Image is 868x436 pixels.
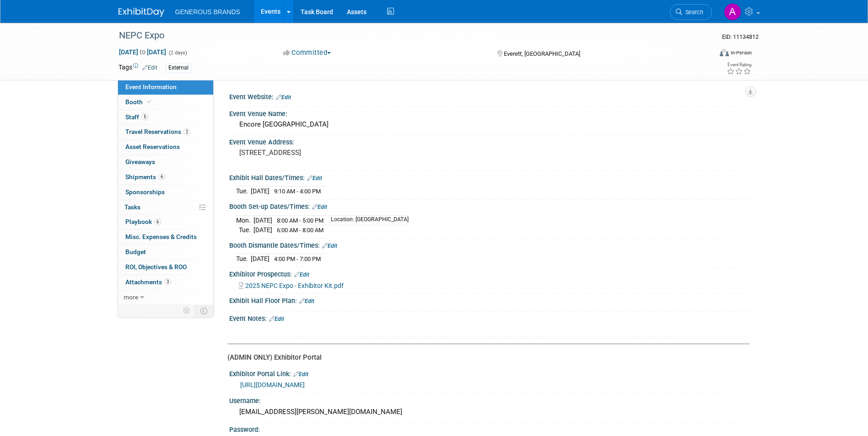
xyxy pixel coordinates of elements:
[119,48,167,56] span: [DATE] [DATE]
[229,267,750,279] div: Exhibitor Prospectus:
[118,260,213,275] a: ROI, Objectives & ROO
[251,254,270,264] td: [DATE]
[299,298,314,304] a: Edit
[125,128,190,135] span: Travel Reservations
[164,278,171,285] span: 3
[239,149,436,157] pre: [STREET_ADDRESS]
[118,275,213,290] a: Attachments3
[229,200,750,212] div: Booth Set-up Dates/Times:
[125,98,153,106] span: Booth
[118,125,213,139] a: Travel Reservations2
[229,135,750,147] div: Event Venue Address:
[125,233,197,240] span: Misc. Expenses & Credits
[229,107,750,118] div: Event Venue Name:
[322,243,337,249] a: Edit
[229,312,750,324] div: Event Notes:
[118,95,213,110] a: Booth
[125,143,180,150] span: Asset Reservations
[142,64,157,71] a: Edit
[168,50,187,56] span: (2 days)
[183,128,190,135] span: 2
[194,305,213,317] td: Toggle Event Tabs
[730,49,752,56] div: In-Person
[240,381,305,388] a: [URL][DOMAIN_NAME]
[294,271,309,278] a: Edit
[118,170,213,185] a: Shipments6
[682,9,703,16] span: Search
[118,155,213,170] a: Giveaways
[236,186,251,196] td: Tue.
[720,49,729,56] img: Format-Inperson.png
[125,113,148,121] span: Staff
[125,218,161,225] span: Playbook
[229,367,750,379] div: Exhibitor Portal Link:
[229,294,750,306] div: Exhibit Hall Floor Plan:
[236,405,743,419] div: [EMAIL_ADDRESS][PERSON_NAME][DOMAIN_NAME]
[670,4,712,20] a: Search
[277,227,323,234] span: 6:00 AM - 8:00 AM
[175,8,240,16] span: GENEROUS BRANDS
[722,33,759,40] span: Event ID: 11134812
[125,83,177,90] span: Event Information
[312,204,327,210] a: Edit
[125,158,155,165] span: Giveaways
[277,217,323,224] span: 8:00 AM - 5:00 PM
[125,278,171,286] span: Attachments
[141,113,148,120] span: 5
[229,90,750,102] div: Event Website:
[307,175,322,181] a: Edit
[124,293,138,301] span: more
[118,140,213,154] a: Asset Reservations
[236,215,253,225] td: Mon.
[138,48,147,56] span: to
[154,218,161,225] span: 6
[274,188,321,195] span: 9:10 AM - 4:00 PM
[236,225,253,235] td: Tue.
[125,263,187,271] span: ROI, Objectives & ROO
[119,8,164,17] img: ExhibitDay
[325,215,409,225] td: Location: [GEOGRAPHIC_DATA]
[118,215,213,229] a: Playbook6
[147,99,151,104] i: Booth reservation complete
[119,63,157,73] td: Tags
[118,80,213,95] a: Event Information
[118,245,213,260] a: Budget
[124,203,140,211] span: Tasks
[724,3,741,21] img: Astrid Aguayo
[251,186,270,196] td: [DATE]
[269,316,284,322] a: Edit
[727,63,751,67] div: Event Rating
[166,63,191,73] div: External
[504,50,580,57] span: Everett, [GEOGRAPHIC_DATA]
[280,48,334,58] button: Committed
[116,27,698,44] div: NEPC Expo
[236,117,743,132] div: Encore [GEOGRAPHIC_DATA]
[118,185,213,200] a: Sponsorships
[253,225,272,235] td: [DATE]
[125,188,165,196] span: Sponsorships
[229,394,750,405] div: Username:
[227,353,743,362] div: (ADMIN ONLY) Exhibitor Portal
[118,230,213,245] a: Misc. Expenses & Credits
[239,282,344,289] a: 2025 NEPC Expo - Exhibitor Kit.pdf
[276,94,291,101] a: Edit
[118,110,213,125] a: Staff5
[158,173,165,180] span: 6
[118,290,213,305] a: more
[229,171,750,183] div: Exhibit Hall Dates/Times:
[245,282,344,289] span: 2025 NEPC Expo - Exhibitor Kit.pdf
[179,305,195,317] td: Personalize Event Tab Strip
[236,254,251,264] td: Tue.
[229,239,750,250] div: Booth Dismantle Dates/Times:
[229,423,750,434] div: Password:
[118,200,213,215] a: Tasks
[274,255,321,262] span: 4:00 PM - 7:00 PM
[658,48,752,61] div: Event Format
[293,371,308,378] a: Edit
[253,215,272,225] td: [DATE]
[125,248,146,255] span: Budget
[125,173,165,181] span: Shipments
